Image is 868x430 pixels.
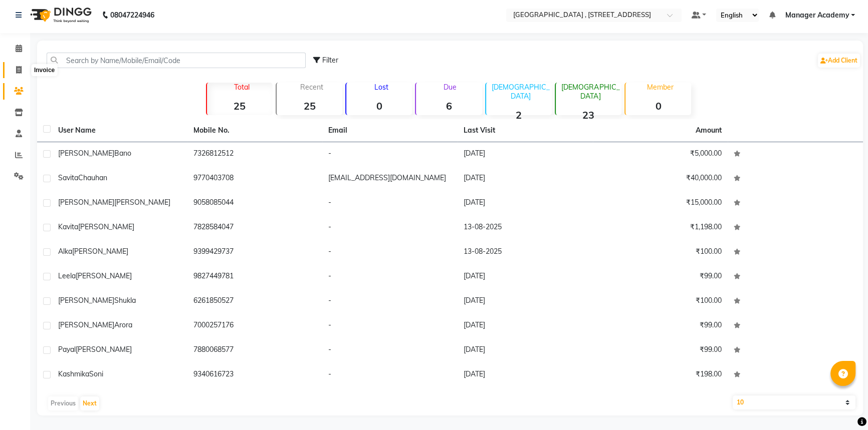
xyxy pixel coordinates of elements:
th: Email [322,119,458,142]
th: Amount [690,119,728,142]
span: [PERSON_NAME] [72,247,128,256]
td: 9058085044 [187,191,323,216]
span: Arora [114,320,132,329]
p: Recent [281,83,342,92]
span: [PERSON_NAME] [58,149,114,158]
td: [DATE] [458,265,593,289]
p: Lost [350,83,412,92]
td: 7880068577 [187,338,323,363]
td: ₹100.00 [593,289,728,314]
td: - [322,191,458,216]
td: 7326812512 [187,142,323,167]
p: [DEMOGRAPHIC_DATA] [560,83,621,101]
th: Last Visit [458,119,593,142]
td: 6261850527 [187,289,323,314]
span: [PERSON_NAME] [58,320,114,329]
td: - [322,289,458,314]
span: [PERSON_NAME] [76,345,132,354]
span: Payal [58,345,76,354]
td: - [322,363,458,387]
td: - [322,240,458,265]
td: 9340616723 [187,363,323,387]
td: [DATE] [458,338,593,363]
span: Soni [89,369,103,378]
strong: 2 [486,109,552,121]
td: [EMAIL_ADDRESS][DOMAIN_NAME] [322,167,458,191]
td: 13-08-2025 [458,216,593,240]
span: Filter [322,56,338,65]
td: [DATE] [458,191,593,216]
span: Shukla [114,296,136,305]
strong: 6 [416,100,482,112]
td: 7828584047 [187,216,323,240]
td: - [322,142,458,167]
td: ₹99.00 [593,314,728,338]
strong: 0 [346,100,412,112]
span: Kavita [58,222,78,231]
span: Kashmika [58,369,89,378]
p: Member [629,83,691,92]
td: [DATE] [458,167,593,191]
td: ₹15,000.00 [593,191,728,216]
img: logo [26,1,94,29]
strong: 25 [207,100,273,112]
span: Bano [114,149,131,158]
button: Next [80,396,99,410]
span: Leela [58,271,76,280]
td: [DATE] [458,314,593,338]
span: Savita [58,173,78,182]
td: 7000257176 [187,314,323,338]
td: 9399429737 [187,240,323,265]
td: ₹40,000.00 [593,167,728,191]
span: [PERSON_NAME] [76,271,132,280]
td: [DATE] [458,289,593,314]
td: - [322,338,458,363]
p: Total [211,83,273,92]
td: - [322,265,458,289]
td: ₹99.00 [593,338,728,363]
td: 9827449781 [187,265,323,289]
span: [PERSON_NAME] [58,296,114,305]
td: [DATE] [458,142,593,167]
td: - [322,314,458,338]
span: Alka [58,247,72,256]
b: 08047224946 [110,1,154,29]
span: Manager Academy [785,10,849,21]
strong: 25 [277,100,342,112]
input: Search by Name/Mobile/Email/Code [47,53,306,68]
td: ₹1,198.00 [593,216,728,240]
td: ₹5,000.00 [593,142,728,167]
td: [DATE] [458,363,593,387]
span: Chauhan [78,173,107,182]
div: Invoice [32,64,57,76]
td: ₹99.00 [593,265,728,289]
td: - [322,216,458,240]
p: Due [418,83,482,92]
td: ₹100.00 [593,240,728,265]
td: ₹198.00 [593,363,728,387]
span: [PERSON_NAME] [78,222,134,231]
th: User Name [52,119,187,142]
th: Mobile No. [187,119,323,142]
td: 13-08-2025 [458,240,593,265]
p: [DEMOGRAPHIC_DATA] [490,83,552,101]
td: 9770403708 [187,167,323,191]
span: [PERSON_NAME] [114,198,170,207]
strong: 0 [625,100,691,112]
span: [PERSON_NAME] [58,198,114,207]
strong: 23 [556,109,621,121]
a: Add Client [818,54,860,68]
